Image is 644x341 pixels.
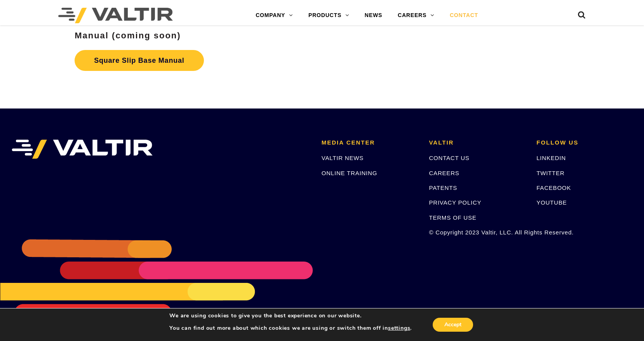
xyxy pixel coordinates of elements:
[58,8,173,23] img: Valtir
[322,139,418,146] h2: MEDIA CENTER
[169,325,412,332] p: You can find out more about which cookies we are using or switch them off in .
[75,31,181,40] strong: Manual (coming soon)
[429,184,457,191] a: PATENTS
[433,318,473,332] button: Accept
[536,155,566,161] a: LINKEDIN
[536,139,632,146] h2: FOLLOW US
[75,50,204,71] a: Square Slip Base Manual
[429,139,525,146] h2: VALTIR
[12,139,153,159] img: VALTIR
[248,8,301,23] a: COMPANY
[388,325,410,332] button: settings
[322,155,364,161] a: VALTIR NEWS
[429,214,476,221] a: TERMS OF USE
[429,170,459,176] a: CAREERS
[429,155,469,161] a: CONTACT US
[169,312,412,319] p: We are using cookies to give you the best experience on our website.
[536,184,571,191] a: FACEBOOK
[390,8,442,23] a: CAREERS
[322,170,377,176] a: ONLINE TRAINING
[536,199,567,206] a: YOUTUBE
[429,228,525,237] p: © Copyright 2023 Valtir, LLC. All Rights Reserved.
[442,8,486,23] a: CONTACT
[536,170,564,176] a: TWITTER
[301,8,357,23] a: PRODUCTS
[357,8,390,23] a: NEWS
[429,199,481,206] a: PRIVACY POLICY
